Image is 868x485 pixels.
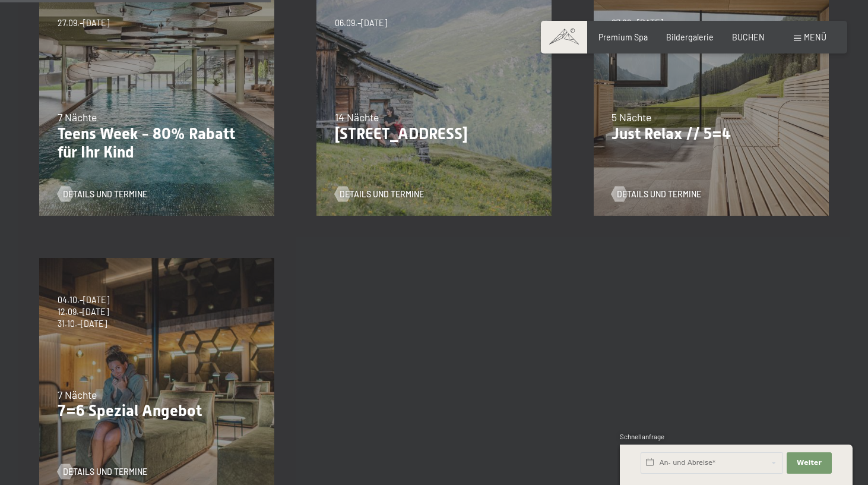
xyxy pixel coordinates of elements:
[620,433,664,440] span: Schnellanfrage
[58,111,97,124] span: 7 Nächte
[58,466,147,478] a: Details und Termine
[612,125,810,144] p: Just Relax // 5=4
[797,458,822,468] span: Weiter
[58,125,256,162] p: Teens Week - 80% Rabatt für Ihr Kind
[804,32,826,42] span: Menü
[732,32,765,42] a: BUCHEN
[612,111,651,124] span: 5 Nächte
[63,188,147,200] span: Details und Termine
[598,32,648,42] a: Premium Spa
[58,388,97,401] span: 7 Nächte
[58,17,109,29] span: 27.09.–[DATE]
[787,452,832,474] button: Weiter
[58,318,109,330] span: 31.10.–[DATE]
[63,466,147,478] span: Details und Termine
[58,294,109,306] span: 04.10.–[DATE]
[335,188,425,200] a: Details und Termine
[58,306,109,318] span: 12.09.–[DATE]
[612,188,701,200] a: Details und Termine
[335,111,379,124] span: 14 Nächte
[58,402,256,421] p: 7=6 Spezial Angebot
[58,188,147,200] a: Details und Termine
[612,17,663,29] span: 07.09.–[DATE]
[666,32,714,42] a: Bildergalerie
[335,125,534,144] p: [STREET_ADDRESS]
[617,188,701,200] span: Details und Termine
[335,17,387,29] span: 06.09.–[DATE]
[340,188,424,200] span: Details und Termine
